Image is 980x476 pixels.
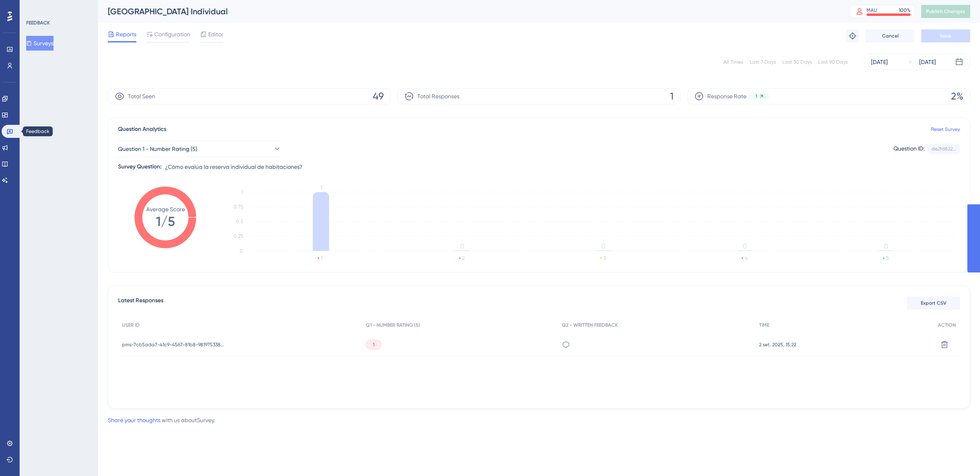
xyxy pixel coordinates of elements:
div: Last 30 Days [782,59,812,65]
div: All Times [724,59,743,65]
div: [DATE] [871,57,888,67]
tspan: Average Score [146,206,185,213]
span: TIME [759,322,769,328]
iframe: UserGuiding AI Assistant Launcher [946,444,970,468]
span: Publish Changes [926,8,965,15]
text: 1 [321,255,323,261]
tspan: 0.75 [234,204,243,210]
div: Question ID: [893,144,924,154]
text: 3 [604,255,606,261]
span: 1 [755,93,757,100]
div: de2fd822... [931,146,956,152]
tspan: 0 [460,242,464,250]
div: Survey Question: [118,162,162,172]
span: Latest Responses [118,296,163,310]
div: MAU [866,7,877,13]
div: Last 7 Days [750,59,776,65]
span: pms-7cb5ada7-41c9-4567-81b8-981975338b36-vlopez@[PERSON_NAME].com-[PERSON_NAME] [122,341,224,348]
tspan: 0.25 [234,233,243,239]
span: Save [940,33,951,39]
div: with us about Survey . [108,415,215,425]
a: Reset Survey [931,126,960,133]
button: Save [921,29,970,42]
a: Share your thoughts [108,417,160,423]
span: Configuration [154,29,190,39]
tspan: 0 [743,242,747,250]
tspan: 0 [884,242,888,250]
tspan: 1 [320,184,322,192]
button: Surveys [26,36,53,51]
span: 1 [373,341,374,348]
text: 2 [462,255,465,261]
span: Question 1 - Number Rating (5) [118,144,197,154]
tspan: 0.5 [236,219,243,224]
span: ACTION [938,322,956,328]
tspan: 0 [601,242,606,250]
div: 100 % [899,7,911,13]
button: Question 1 - Number Rating (5) [118,141,281,157]
span: 2% [951,90,963,103]
span: Cancel [882,33,899,39]
span: Editor [208,29,223,39]
div: Last 90 Days [818,59,848,65]
tspan: 0 [240,248,243,254]
span: Q2 - WRITTEN FEEDBACK [562,322,618,328]
span: Q1 - NUMBER RATING (5) [366,322,420,328]
span: Total Responses [417,91,459,101]
span: 1 [670,90,674,103]
div: [DATE] [919,57,936,67]
button: Cancel [866,29,915,42]
span: ¿Cómo evalúa la reserva individual de habitaciones? [165,162,303,172]
span: Question Analytics [118,124,166,134]
text: 4 [745,255,748,261]
tspan: 1/5 [156,214,175,229]
div: [GEOGRAPHIC_DATA] Individual [108,6,829,17]
span: Response Rate [707,91,746,101]
span: Reports [116,29,136,39]
text: 5 [886,255,889,261]
span: 49 [373,90,384,103]
span: 2 set. 2025, 15:22 [759,341,796,348]
button: Publish Changes [921,5,970,18]
span: USER ID [122,322,140,328]
span: Export CSV [921,300,947,306]
div: FEEDBACK [26,20,50,26]
button: Export CSV [907,297,960,310]
tspan: 1 [241,189,243,195]
span: Total Seen [128,91,155,101]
